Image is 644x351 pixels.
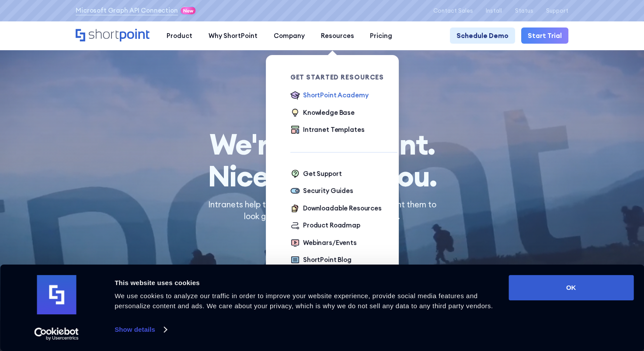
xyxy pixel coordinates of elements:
a: Install [486,7,502,14]
div: Product [167,31,192,41]
span: We're ShortPoint. [202,128,442,160]
a: Resources [313,28,362,44]
a: Product Roadmap [290,220,360,231]
div: This website uses cookies [115,278,498,288]
a: Get Support [290,169,342,180]
div: Get Started Resources [290,74,397,81]
div: Intranet Templates [303,125,364,134]
a: Webinars/Events [290,238,357,249]
a: Contact Sales [433,7,473,14]
a: Support [546,7,568,14]
a: ShortPoint Blog [290,255,352,266]
a: Downloadable Resources [290,203,382,214]
div: ShortPoint Academy [303,90,368,100]
div: Product Roadmap [303,220,360,230]
a: ShortPoint Academy [290,90,369,101]
div: Resources [321,31,354,41]
div: Company [274,31,305,41]
div: Security Guides [303,186,353,196]
a: Status [515,7,533,14]
span: We use cookies to analyze our traffic in order to improve your website experience, provide social... [115,292,493,310]
a: Pricing [362,28,400,44]
div: Webinars/Events [303,238,357,248]
button: OK [508,275,634,300]
h1: Nice to meet you. [202,128,442,192]
iframe: Chat Widget [487,250,644,351]
a: Schedule Demo [450,28,515,44]
div: Downloadable Resources [303,203,382,213]
p: Intranets help teams work better together. We want them to look gorgeous and be super easy to build. [202,199,442,223]
div: Pricing [370,31,392,41]
a: Start Trial [521,28,568,44]
a: Product [159,28,201,44]
div: ShortPoint Blog [303,255,352,265]
a: Why ShortPoint [201,28,266,44]
a: Company [265,28,313,44]
div: Knowledge Base [303,108,355,117]
a: Microsoft Graph API Connection [76,6,178,15]
a: Intranet Templates [290,125,365,136]
img: logo [37,275,76,314]
div: Why ShortPoint [209,31,258,41]
a: Knowledge Base [290,108,355,119]
a: Security Guides [290,186,353,197]
div: Get Support [303,169,341,179]
a: Home [76,29,150,43]
a: Usercentrics Cookiebot - opens in a new window [18,327,95,341]
a: Show details [115,323,166,336]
